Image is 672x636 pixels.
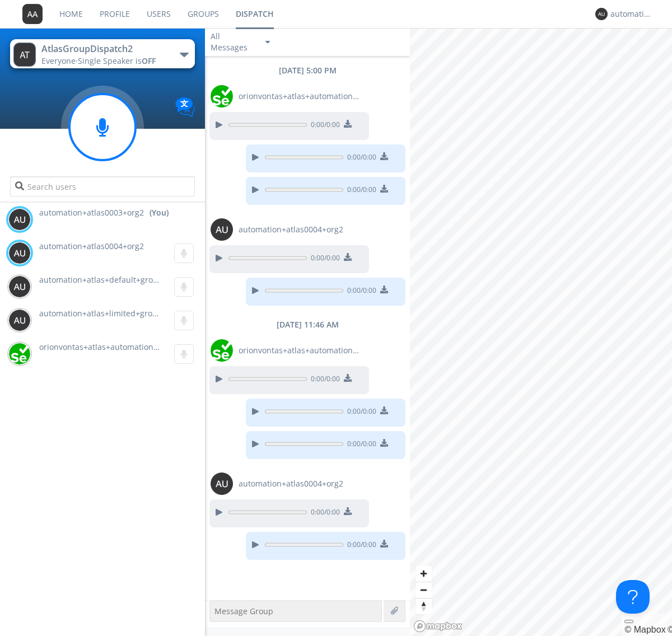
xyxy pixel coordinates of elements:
[307,120,340,132] span: 0:00 / 0:00
[22,4,43,24] img: 373638.png
[41,55,167,67] div: Everyone ·
[343,439,376,451] span: 0:00 / 0:00
[343,286,376,298] span: 0:00 / 0:00
[8,275,31,298] img: 373638.png
[239,224,343,235] span: automation+atlas0004+org2
[211,473,233,495] img: 373638.png
[10,39,194,68] button: AtlasGroupDispatch2Everyone·Single Speaker isOFF
[239,345,362,356] span: orionvontas+atlas+automation+org2
[8,208,31,231] img: 373638.png
[211,31,255,53] div: All Messages
[265,41,270,44] img: caret-down-sm.svg
[39,274,184,285] span: automation+atlas+default+group+org2
[8,309,31,331] img: 373638.png
[78,55,156,66] span: Single Speaker is
[416,582,432,598] button: Zoom out
[343,540,376,552] span: 0:00 / 0:00
[8,242,31,264] img: 373638.png
[624,625,665,634] a: Mapbox
[307,374,340,386] span: 0:00 / 0:00
[416,598,432,614] span: Reset bearing to north
[13,43,36,67] img: 373638.png
[307,253,340,265] span: 0:00 / 0:00
[343,406,376,419] span: 0:00 / 0:00
[239,478,343,489] span: automation+atlas0004+org2
[416,598,432,614] button: Reset bearing to north
[10,176,194,197] input: Search users
[610,8,652,20] div: automation+atlas0003+org2
[39,241,144,251] span: automation+atlas0004+org2
[413,620,463,633] a: Mapbox logo
[211,339,233,362] img: 29d36aed6fa347d5a1537e7736e6aa13
[344,374,352,382] img: download media button
[595,8,608,20] img: 373638.png
[344,253,352,261] img: download media button
[175,97,195,117] img: Translation enabled
[624,620,633,623] button: Toggle attribution
[239,91,362,102] span: orionvontas+atlas+automation+org2
[211,85,233,107] img: 29d36aed6fa347d5a1537e7736e6aa13
[211,218,233,241] img: 373638.png
[39,308,188,319] span: automation+atlas+limited+groups+org2
[380,540,388,548] img: download media button
[344,507,352,515] img: download media button
[344,120,352,128] img: download media button
[616,580,650,614] iframe: Toggle Customer Support
[380,439,388,447] img: download media button
[150,207,169,218] div: (You)
[343,185,376,197] span: 0:00 / 0:00
[416,565,432,582] button: Zoom in
[380,286,388,293] img: download media button
[205,65,410,76] div: [DATE] 5:00 PM
[416,582,432,598] span: Zoom out
[205,319,410,330] div: [DATE] 11:46 AM
[380,152,388,160] img: download media button
[380,406,388,414] img: download media button
[39,207,144,218] span: automation+atlas0003+org2
[39,342,175,352] span: orionvontas+atlas+automation+org2
[343,152,376,165] span: 0:00 / 0:00
[380,185,388,193] img: download media button
[142,55,156,66] span: OFF
[41,43,167,55] div: AtlasGroupDispatch2
[8,343,31,365] img: 29d36aed6fa347d5a1537e7736e6aa13
[307,507,340,520] span: 0:00 / 0:00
